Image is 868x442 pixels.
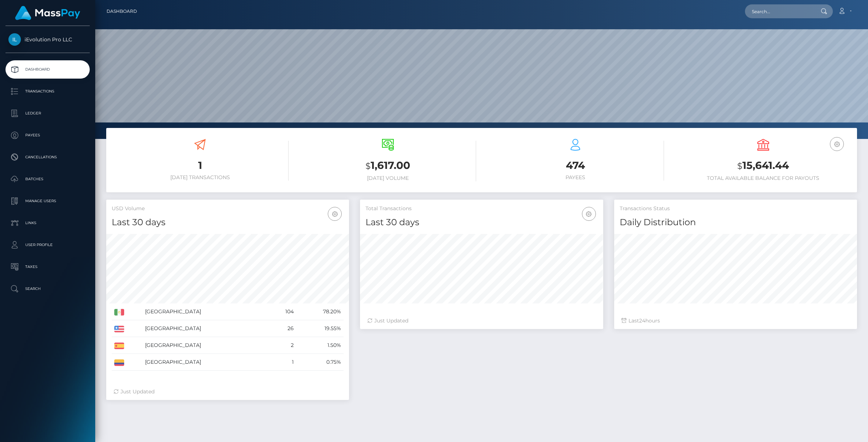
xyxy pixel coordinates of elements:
[8,64,87,75] p: Dashboard
[5,236,90,254] a: User Profile
[107,4,137,19] a: Dashboard
[8,152,87,163] p: Cancellations
[367,317,596,325] div: Just Updated
[5,104,90,122] a: Ledger
[114,343,124,349] img: ES.png
[5,280,90,298] a: Search
[5,82,90,101] a: Transactions
[114,309,124,316] img: MX.png
[745,4,814,18] input: Search...
[5,60,90,79] a: Dashboard
[15,6,80,20] img: MassPay Logo
[300,158,476,173] h3: 1,617.00
[487,158,664,173] h3: 474
[142,320,268,337] td: [GEOGRAPHIC_DATA]
[268,337,296,354] td: 2
[8,130,87,141] p: Payees
[675,158,852,173] h3: 15,641.44
[5,170,90,188] a: Batches
[8,86,87,97] p: Transactions
[112,174,289,181] h6: [DATE] Transactions
[268,354,296,371] td: 1
[114,388,342,396] div: Just Updated
[296,320,344,337] td: 19.55%
[142,303,268,320] td: [GEOGRAPHIC_DATA]
[112,158,289,173] h3: 1
[268,303,296,320] td: 104
[296,303,344,320] td: 78.20%
[5,148,90,166] a: Cancellations
[366,161,371,171] small: $
[5,36,90,43] span: iEvolution Pro LLC
[300,175,476,181] h6: [DATE] Volume
[112,205,344,212] h5: USD Volume
[5,258,90,276] a: Taxes
[737,161,742,171] small: $
[114,359,124,366] img: CO.png
[268,320,296,337] td: 26
[114,326,124,332] img: US.png
[8,196,87,207] p: Manage Users
[487,174,664,181] h6: Payees
[622,317,850,325] div: Last hours
[8,108,87,119] p: Ledger
[620,205,852,212] h5: Transactions Status
[296,354,344,371] td: 0.75%
[5,126,90,144] a: Payees
[142,337,268,354] td: [GEOGRAPHIC_DATA]
[675,175,852,181] h6: Total Available Balance for Payouts
[8,261,87,272] p: Taxes
[8,174,87,185] p: Batches
[5,214,90,232] a: Links
[8,33,21,46] img: iEvolution Pro LLC
[5,192,90,210] a: Manage Users
[8,218,87,228] p: Links
[112,216,344,229] h4: Last 30 days
[620,216,852,229] h4: Daily Distribution
[142,354,268,371] td: [GEOGRAPHIC_DATA]
[366,205,597,212] h5: Total Transactions
[8,239,87,250] p: User Profile
[639,317,645,324] span: 24
[366,216,597,229] h4: Last 30 days
[8,283,87,294] p: Search
[296,337,344,354] td: 1.50%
